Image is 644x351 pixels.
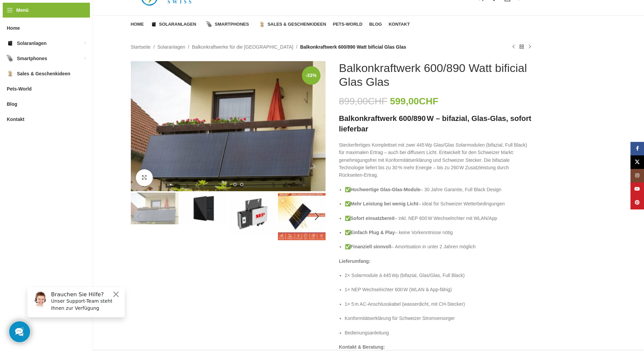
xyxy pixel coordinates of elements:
[389,22,410,27] span: Kontakt
[345,186,534,193] p: ✅ – 30 Jahre Garantie, Full Black Design
[339,141,534,179] p: Steckerfertiges Komplettset mit zwei 445 Wp Glas/Glas Solarmodulen (bifazial, Full Black) für max...
[179,193,228,224] div: 2 / 6
[345,215,534,222] p: ✅ – inkl. NEP 600 W Wechselrichter mit WLAN/App
[17,52,47,65] span: Smartphones
[309,208,326,225] div: Next slide
[29,9,99,16] h6: Brauchen Sie Hilfe?
[267,22,326,27] span: Sales & Geschenkideen
[339,344,385,350] strong: Kontakt & Beratung:
[630,155,644,169] a: X Social Link
[215,22,249,27] span: Smartphones
[180,193,228,224] img: Balkonkraftwerke mit edlem Schwarz Schwarz Design
[302,66,320,85] span: -33%
[131,43,406,51] nav: Breadcrumb
[7,70,14,77] img: Sales & Geschenkideen
[333,18,362,31] a: Pets-World
[29,16,99,30] p: Unser Support-Team steht Ihnen zur Verfügung
[278,193,326,240] img: Balkonkraftwerk 600/890 Watt bificial Glas Glas – Bild 4
[7,98,17,110] span: Blog
[345,315,534,322] p: Konformitätserklärung für Schweizer Stromversorger
[345,300,534,308] p: 1× 5 m AC-Anschlusskabel (wasserdicht, mit CH-Stecker)
[339,61,534,89] h1: Balkonkraftwerk 600/890 Watt bificial Glas Glas
[9,9,26,26] img: Customer service
[151,21,157,27] img: Solaranlagen
[206,18,252,31] a: Smartphones
[339,258,371,264] strong: Lieferumfang:
[369,22,382,27] span: Blog
[333,22,362,27] span: Pets-World
[509,43,518,51] a: Vorheriges Produkt
[351,230,395,235] strong: Einfach Plug & Play
[345,200,534,207] p: ✅ – ideal für Schweizer Wetterbedingungen
[389,18,410,31] a: Kontakt
[345,229,534,236] p: ✅ – keine Vorkenntnisse nötig
[300,43,406,51] span: Balkonkraftwerk 600/890 Watt bificial Glas Glas
[131,61,326,191] img: Balkonkraftwerk 600/890 Watt bificial Glas Glas
[368,96,387,106] span: CHF
[17,37,47,49] span: Solaranlagen
[127,18,413,31] div: Hauptnavigation
[345,272,534,279] p: 2× Solarmodule à 445 Wp (bifazial, Glas/Glas, Full Black)
[240,183,243,186] li: Go to slide 3
[226,183,230,186] li: Go to slide 1
[7,83,32,95] span: Pets-World
[339,114,531,133] strong: Balkonkraftwerk 600/890 W – bifazial, Glas-Glas, sofort lieferbar
[345,243,534,250] p: ✅ – Amortisation in unter 2 Jahren möglich
[130,61,326,191] div: 1 / 6
[369,18,382,31] a: Blog
[7,113,24,125] span: Kontakt
[7,40,14,47] img: Solaranlagen
[131,208,148,225] div: Previous slide
[259,18,326,31] a: Sales & Geschenkideen
[131,18,144,31] a: Home
[192,43,293,51] a: Balkonkraftwerke für die [GEOGRAPHIC_DATA]
[131,193,178,224] img: Balkonkraftwerk 600/890 Watt bificial Glas Glas
[526,43,534,51] a: Nächstes Produkt
[131,43,151,51] a: Startseite
[16,6,29,14] span: Menü
[159,22,196,27] span: Solaranlagen
[130,193,179,224] div: 1 / 6
[351,244,391,249] strong: Finanziell sinnvoll
[7,55,14,62] img: Smartphones
[390,96,438,106] bdi: 599,00
[630,182,644,196] a: YouTube Social Link
[345,329,534,336] p: Bedienungsanleitung
[630,169,644,182] a: Instagram Social Link
[277,193,326,240] div: 4 / 6
[151,18,200,31] a: Solaranlagen
[229,193,277,235] img: Nep600 Wechselrichter
[630,196,644,209] a: Pinterest Social Link
[351,216,395,221] strong: Sofort einsatzbereit
[7,22,20,34] span: Home
[131,22,144,27] span: Home
[90,8,98,17] button: Close
[228,193,277,235] div: 3 / 6
[419,96,438,106] span: CHF
[339,96,387,106] bdi: 899,00
[206,21,212,27] img: Smartphones
[17,68,70,80] span: Sales & Geschenkideen
[630,142,644,155] a: Facebook Social Link
[345,286,534,293] p: 1× NEP Wechselrichter 600 W (WLAN & App-fähig)
[351,201,419,206] strong: Mehr Leistung bei wenig Licht
[158,43,186,51] a: Solaranlagen
[351,187,421,192] strong: Hochwertige Glas-Glas-Module
[259,21,265,27] img: Sales & Geschenkideen
[233,183,237,186] li: Go to slide 2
